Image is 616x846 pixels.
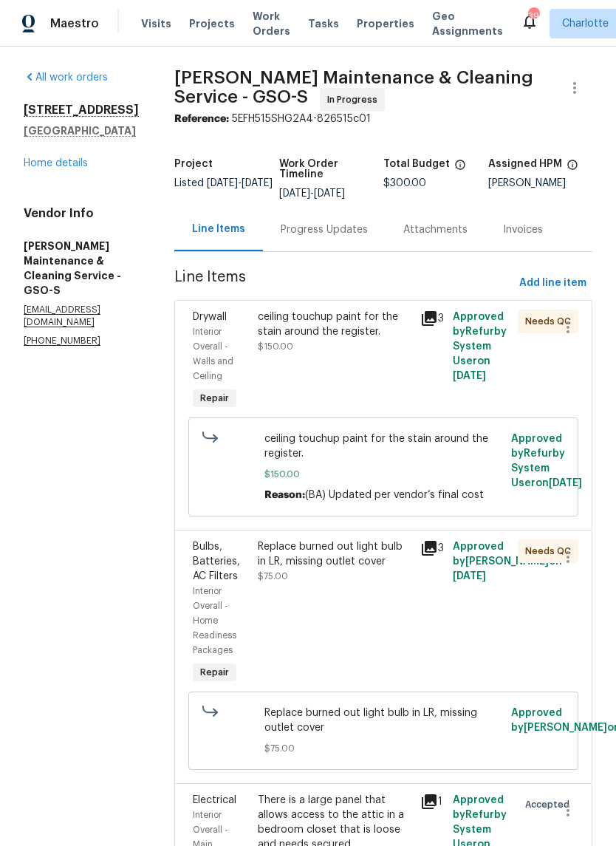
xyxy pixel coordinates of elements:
[525,544,577,559] span: Needs QC
[327,92,383,107] span: In Progress
[258,539,411,569] div: Replace burned out light bulb in LR, missing outlet cover
[525,797,575,812] span: Accepted
[194,665,235,680] span: Repair
[453,542,562,581] span: Approved by [PERSON_NAME] on
[258,342,293,351] span: $150.00
[432,9,503,38] span: Geo Assignments
[264,431,503,461] span: ceiling touchup paint for the stain around the register.
[279,159,384,180] h5: Work Order Timeline
[193,587,236,655] span: Interior Overall - Home Readiness Packages
[24,239,139,298] h5: [PERSON_NAME] Maintenance & Cleaning Service - GSO-S
[174,112,592,126] div: 5EFH515SHG2A4-826515c01
[453,571,486,581] span: [DATE]
[454,159,466,178] span: The total cost of line items that have been proposed by Opendoor. This sum includes line items th...
[525,314,577,329] span: Needs QC
[174,69,533,106] span: [PERSON_NAME] Maintenance & Cleaning Service - GSO-S
[314,188,345,199] span: [DATE]
[357,16,414,31] span: Properties
[174,114,229,124] b: Reference:
[281,222,368,237] div: Progress Updates
[24,206,139,221] h4: Vendor Info
[567,159,578,178] span: The hpm assigned to this work order.
[207,178,273,188] span: -
[258,572,288,581] span: $75.00
[453,371,486,381] span: [DATE]
[189,16,235,31] span: Projects
[488,159,562,169] h5: Assigned HPM
[305,490,484,500] span: (BA) Updated per vendor’s final cost
[511,434,582,488] span: Approved by Refurby System User on
[141,16,171,31] span: Visits
[264,706,503,735] span: Replace burned out light bulb in LR, missing outlet cover
[207,178,238,188] span: [DATE]
[264,467,503,482] span: $150.00
[193,327,233,381] span: Interior Overall - Walls and Ceiling
[24,158,88,168] a: Home details
[264,490,305,500] span: Reason:
[528,9,538,24] div: 39
[192,222,245,236] div: Line Items
[174,270,513,297] span: Line Items
[194,391,235,406] span: Repair
[403,222,468,237] div: Attachments
[242,178,273,188] span: [DATE]
[24,72,108,83] a: All work orders
[193,795,236,805] span: Electrical
[488,178,593,188] div: [PERSON_NAME]
[453,312,507,381] span: Approved by Refurby System User on
[193,542,240,581] span: Bulbs, Batteries, AC Filters
[279,188,345,199] span: -
[562,16,609,31] span: Charlotte
[420,310,444,327] div: 3
[174,178,273,188] span: Listed
[503,222,543,237] div: Invoices
[174,159,213,169] h5: Project
[549,478,582,488] span: [DATE]
[519,274,586,293] span: Add line item
[50,16,99,31] span: Maestro
[513,270,592,297] button: Add line item
[308,18,339,29] span: Tasks
[279,188,310,199] span: [DATE]
[264,741,503,756] span: $75.00
[383,178,426,188] span: $300.00
[258,310,411,339] div: ceiling touchup paint for the stain around the register.
[193,312,227,322] span: Drywall
[253,9,290,38] span: Work Orders
[420,793,444,811] div: 1
[383,159,450,169] h5: Total Budget
[420,539,444,557] div: 3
